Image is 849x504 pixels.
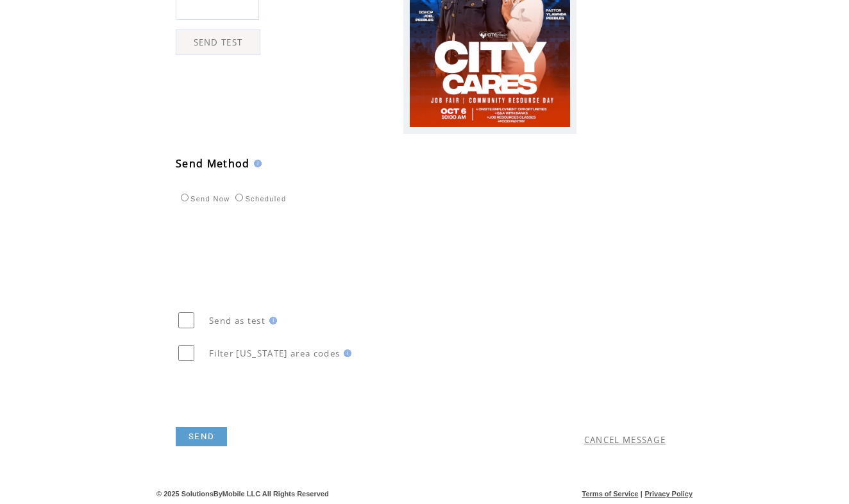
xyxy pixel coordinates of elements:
label: Scheduled [232,195,286,203]
a: Terms of Service [582,490,639,498]
a: Privacy Policy [644,490,693,498]
a: CANCEL MESSAGE [584,434,666,446]
input: Send Now [181,194,189,201]
a: SEND TEST [176,29,260,55]
span: Send as test [209,315,265,326]
img: help.gif [250,160,262,167]
span: © 2025 SolutionsByMobile LLC All Rights Reserved [156,490,329,498]
span: Filter [US_STATE] area codes [209,348,340,359]
a: SEND [176,427,227,446]
span: | [641,490,643,498]
img: help.gif [265,317,277,324]
label: Send Now [178,195,230,203]
input: Scheduled [235,194,243,201]
img: help.gif [340,349,351,357]
span: Send Method [176,156,250,171]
